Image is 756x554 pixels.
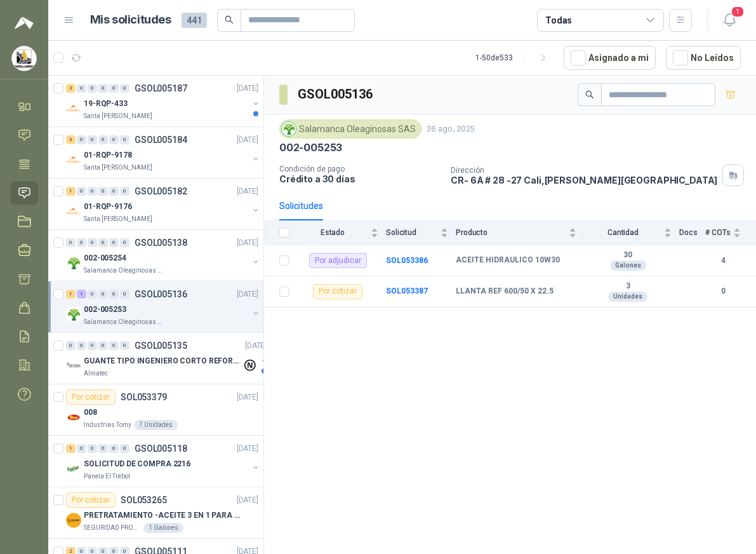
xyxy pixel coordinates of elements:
div: 0 [120,444,129,453]
div: 0 [66,341,76,350]
span: Solicitud [386,228,438,237]
button: 1 [718,9,741,32]
div: 1 [66,444,76,453]
div: 1 [77,290,86,299]
p: GSOL005187 [135,84,187,93]
button: Asignado a mi [564,46,656,70]
div: 0 [98,238,108,247]
div: 0 [88,135,97,144]
p: Salamanca Oleaginosas SAS [84,317,164,327]
div: 0 [66,238,76,247]
span: Producto [456,228,566,237]
div: 3 [66,135,76,144]
h1: Mis solicitudes [90,11,171,29]
a: 3 0 0 0 0 0 GSOL005184[DATE] Company Logo01-RQP-9178Santa [PERSON_NAME] [66,132,261,173]
p: 01-RQP-9178 [84,149,132,161]
div: 0 [120,135,129,144]
div: 0 [109,238,119,247]
p: 19-RQP-433 [84,98,128,110]
img: Company Logo [66,101,81,116]
p: GSOL005135 [135,341,187,350]
a: Por cotizarSOL053379[DATE] Company Logo008Industrias Tomy7 Unidades [48,384,263,436]
p: Salamanca Oleaginosas SAS [84,266,164,276]
div: 0 [88,187,97,196]
div: 0 [77,84,86,93]
p: GSOL005182 [135,187,187,196]
b: 30 [584,250,672,260]
span: Estado [297,228,368,237]
img: Logo peakr [15,15,34,30]
span: search [585,90,594,99]
div: 0 [120,341,129,350]
p: [DATE] [237,288,258,301]
p: Condición de pago [279,165,441,173]
p: [DATE] [237,443,258,455]
div: 0 [98,84,108,93]
th: Producto [456,220,584,245]
div: 1 - 50 de 533 [475,48,554,68]
div: 1 Galones [143,523,183,533]
p: GSOL005138 [135,238,187,247]
p: SOL053379 [121,393,167,402]
p: GSOL005184 [135,135,187,144]
div: 0 [98,187,108,196]
img: Company Logo [282,122,296,136]
p: [DATE] [237,494,258,506]
div: 0 [98,290,108,299]
p: Industrias Tomy [84,420,131,430]
b: 0 [705,285,741,297]
span: 1 [731,6,745,18]
img: Company Logo [66,255,81,271]
p: 002-005253 [84,304,126,316]
div: 0 [109,290,119,299]
p: Almatec [84,368,108,379]
div: 2 [66,84,76,93]
p: [DATE] [237,83,258,95]
p: 008 [84,407,97,419]
h3: GSOL005136 [298,84,375,104]
div: 0 [109,135,119,144]
div: 0 [77,187,86,196]
p: 002-005254 [84,252,126,264]
div: 0 [98,341,108,350]
b: ACEITE HIDRAULICO 10W30 [456,255,560,266]
div: 0 [120,290,129,299]
div: 0 [109,341,119,350]
img: Company Logo [66,152,81,168]
div: Por cotizar [66,492,116,508]
a: 0 0 0 0 0 0 GSOL005135[DATE] Company LogoGUANTE TIPO INGENIERO CORTO REFORZADOAlmatec [66,338,269,379]
p: Dirección [451,166,717,175]
div: Galones [610,260,646,271]
div: Unidades [608,292,647,302]
div: 0 [120,84,129,93]
th: Docs [679,220,705,245]
p: SOL053265 [121,496,167,504]
div: 0 [88,290,97,299]
div: 0 [88,238,97,247]
img: Company Logo [12,46,36,71]
p: 01-RQP-9176 [84,201,132,213]
a: SOL053387 [386,287,428,295]
div: 0 [77,341,86,350]
p: Santa [PERSON_NAME] [84,163,152,173]
a: 1 0 0 0 0 0 GSOL005118[DATE] Company LogoSOLICITUD DE COMPRA 2216Panela El Trébol [66,441,261,482]
p: PRETRATAMIENTO -ACEITE 3 EN 1 PARA ARMAMENTO [84,510,242,522]
div: 0 [77,238,86,247]
span: search [225,15,234,24]
img: Company Logo [66,358,81,374]
div: 0 [109,444,119,453]
div: Solicitudes [279,199,323,213]
div: 7 Unidades [134,420,178,430]
div: 0 [88,341,97,350]
b: 4 [705,255,741,267]
a: 2 0 0 0 0 0 GSOL005187[DATE] Company Logo19-RQP-433Santa [PERSON_NAME] [66,81,261,121]
span: # COTs [705,228,731,237]
div: 0 [77,135,86,144]
div: 0 [98,135,108,144]
img: Company Logo [66,461,81,476]
img: Company Logo [66,410,81,425]
p: GSOL005136 [135,290,187,299]
div: 0 [109,187,119,196]
span: Cantidad [584,228,661,237]
div: 1 [66,290,76,299]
